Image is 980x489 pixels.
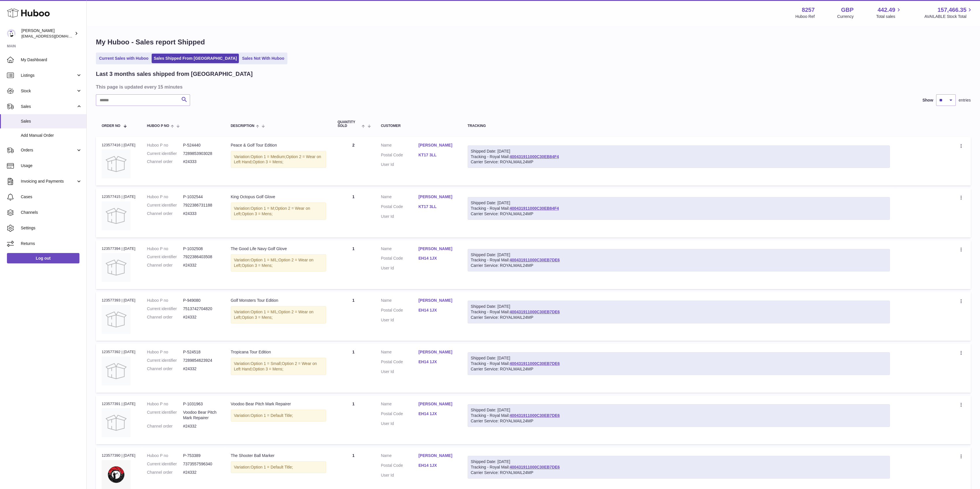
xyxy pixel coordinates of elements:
span: Cases [21,194,82,200]
a: [PERSON_NAME] [419,453,456,458]
dt: Channel order [147,263,183,268]
div: 123577415 | [DATE] [102,194,135,199]
dd: #24332 [183,263,219,268]
dt: Postal Code [381,152,419,159]
dd: Voodoo Bear Pitch Mark Repairer [183,410,219,421]
div: The Shooter Ball Marker [231,453,326,458]
img: no-photo.jpg [102,305,131,334]
dt: User Id [381,421,419,426]
span: Returns [21,241,82,246]
span: entries [959,98,971,103]
dd: #24333 [183,211,219,216]
span: Option 3 = Mens; [252,160,283,164]
div: Variation: [231,410,326,421]
span: Settings [21,225,82,231]
div: Shipped Date: [DATE] [471,407,887,413]
span: 442.49 [877,6,895,14]
div: Tracking [468,124,890,128]
div: Carrier Service: ROYALMAIL24MP [471,211,887,217]
div: Carrier Service: ROYALMAIL24MP [471,159,887,165]
a: 400431911000C30EB7DE6 [509,361,560,366]
span: Option 1 = Small; [251,361,282,366]
span: Option 2 = Wear on Left; [234,206,310,216]
dd: P-1031963 [183,401,219,407]
span: Option 1 = M/L; [251,258,278,262]
dt: Current identifier [147,358,183,363]
img: no-photo.jpg [102,253,131,282]
dt: Channel order [147,159,183,164]
dd: P-524518 [183,349,219,355]
div: Tracking - Royal Mail: [468,145,890,168]
div: Carrier Service: ROYALMAIL24MP [471,366,887,372]
dd: P-1032544 [183,194,219,200]
div: Customer [381,124,456,128]
a: [PERSON_NAME] [419,349,456,355]
span: Sales [21,104,76,109]
div: 123577392 | [DATE] [102,349,135,355]
div: 123577416 | [DATE] [102,143,135,148]
a: [PERSON_NAME] [419,194,456,200]
div: 123577393 | [DATE] [102,298,135,303]
dt: User Id [381,473,419,478]
div: 123577391 | [DATE] [102,401,135,406]
img: don@skinsgolf.com [7,29,16,38]
a: [PERSON_NAME] [419,143,456,148]
div: Shipped Date: [DATE] [471,355,887,361]
span: Huboo P no [147,124,169,128]
span: Channels [21,210,82,215]
a: KT17 3LL [419,204,456,209]
dt: Huboo P no [147,246,183,252]
a: Log out [7,253,79,263]
div: Carrier Service: ROYALMAIL24MP [471,263,887,268]
span: Sales [21,119,82,124]
div: Variation: [231,151,326,168]
dd: 7922386731188 [183,203,219,208]
div: Variation: [231,358,326,375]
div: Tracking - Royal Mail: [468,352,890,375]
div: Tracking - Royal Mail: [468,197,890,220]
td: 2 [332,137,375,186]
span: Option 1 = Default Title; [251,413,293,418]
span: Order No [102,124,120,128]
a: [PERSON_NAME] [419,246,456,252]
a: 400431911000C30EB84F4 [509,154,559,159]
dt: Postal Code [381,359,419,366]
span: Total sales [876,14,902,19]
dd: #24332 [183,470,219,475]
td: 1 [332,292,375,341]
img: no-photo.jpg [102,149,131,178]
dd: P-753389 [183,453,219,458]
span: Option 3 = Mens; [242,315,273,320]
div: Variation: [231,203,326,220]
dt: Postal Code [381,411,419,418]
a: Sales Shipped From [GEOGRAPHIC_DATA] [152,54,239,63]
dd: #24332 [183,424,219,429]
div: Tracking - Royal Mail: [468,456,890,479]
dt: User Id [381,317,419,323]
div: Tracking - Royal Mail: [468,249,890,272]
dd: #24332 [183,366,219,372]
div: 123577394 | [DATE] [102,246,135,251]
td: 1 [332,240,375,289]
h1: My Huboo - Sales report Shipped [96,38,971,47]
span: [EMAIL_ADDRESS][DOMAIN_NAME] [21,34,85,38]
div: [PERSON_NAME] [21,28,73,39]
dt: Current identifier [147,410,183,421]
dt: Name [381,453,419,460]
label: Show [923,98,933,103]
dt: Current identifier [147,461,183,467]
dt: User Id [381,214,419,219]
dd: #24333 [183,159,219,164]
span: Description [231,124,254,128]
a: EH14 1JX [419,359,456,365]
div: Carrier Service: ROYALMAIL24MP [471,418,887,424]
span: Option 1 = M/L; [251,310,278,314]
dt: User Id [381,162,419,167]
span: Option 3 = Mens; [242,263,273,268]
dt: Current identifier [147,254,183,260]
dt: Postal Code [381,204,419,211]
dd: 7513742704820 [183,306,219,312]
dd: P-949080 [183,298,219,303]
div: Variation: [231,461,326,473]
dd: 7289854623924 [183,358,219,363]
